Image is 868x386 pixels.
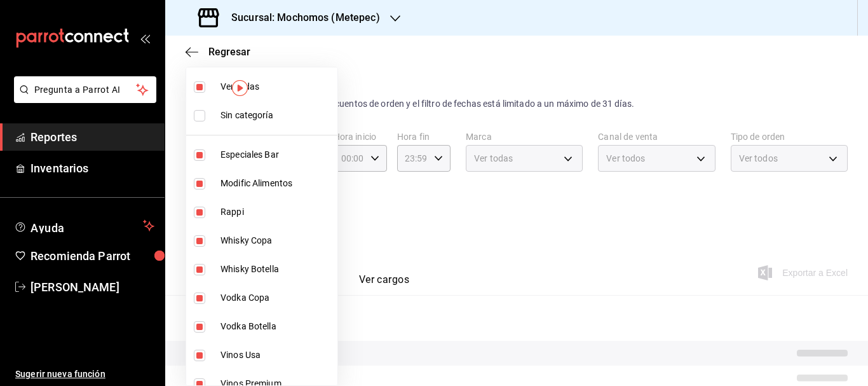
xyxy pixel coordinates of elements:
span: Vodka Copa [220,291,332,305]
span: Rappi [220,205,332,219]
span: Especiales Bar [220,148,332,162]
span: Ver todas [220,80,332,93]
span: Whisky Copa [220,234,332,247]
span: Sin categoría [220,109,332,122]
span: Vinos Usa [220,348,332,362]
span: Modific Alimentos [220,177,332,190]
img: Tooltip marker [232,80,248,96]
span: Vodka Botella [220,320,332,333]
span: Whisky Botella [220,263,332,276]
